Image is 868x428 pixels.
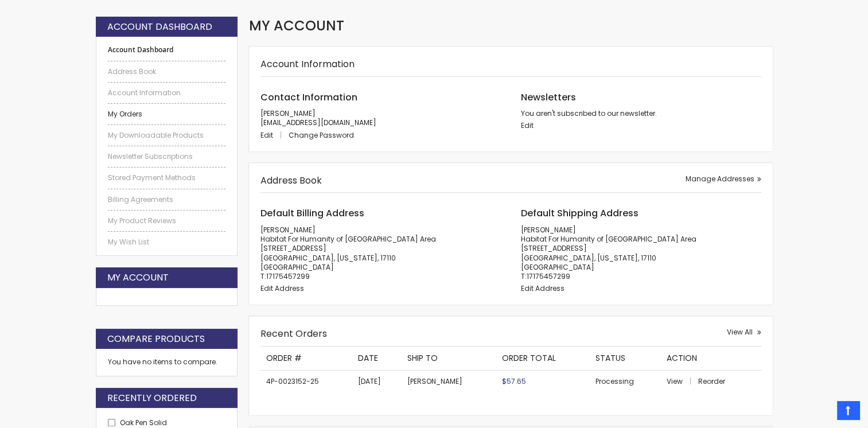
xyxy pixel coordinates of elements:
[521,207,639,220] span: Default Shipping Address
[96,349,238,376] div: You have no items to compare.
[727,327,753,337] span: View All
[402,347,497,370] th: Ship To
[496,347,590,370] th: Order Total
[521,120,534,130] a: Edit
[108,110,226,119] a: My Orders
[289,130,354,140] a: Change Password
[727,328,761,337] a: View All
[260,109,501,127] p: [PERSON_NAME] [EMAIL_ADDRESS][DOMAIN_NAME]
[260,347,352,370] th: Order #
[527,271,570,281] a: 17175457299
[107,333,205,345] strong: Compare Products
[108,216,226,225] a: My Product Reviews
[107,392,197,404] strong: Recently Ordered
[667,376,696,386] a: View
[698,376,725,386] a: Reorder
[260,174,322,187] strong: Address Book
[108,67,226,76] a: Address Book
[249,16,344,35] span: My Account
[108,173,226,182] a: Stored Payment Methods
[108,152,226,161] a: Newsletter Subscriptions
[266,271,310,281] a: 17175457299
[521,283,565,293] a: Edit Address
[521,225,761,281] address: [PERSON_NAME] Habitat For Humanity of [GEOGRAPHIC_DATA] Area [STREET_ADDRESS] [GEOGRAPHIC_DATA], ...
[590,370,661,392] td: Processing
[686,174,754,184] span: Manage Addresses
[108,131,226,140] a: My Downloadable Products
[521,91,576,104] span: Newsletters
[107,21,212,33] strong: Account Dashboard
[661,347,761,370] th: Action
[260,225,501,281] address: [PERSON_NAME] Habitat For Humanity of [GEOGRAPHIC_DATA] Area [STREET_ADDRESS] [GEOGRAPHIC_DATA], ...
[108,88,226,98] a: Account Information
[502,376,526,386] span: $57.65
[837,401,859,419] a: Top
[260,327,327,340] strong: Recent Orders
[686,174,761,184] a: Manage Addresses
[260,130,287,140] a: Edit
[590,347,661,370] th: Status
[120,418,167,427] a: Oak Pen Solid
[667,376,683,386] span: View
[108,238,226,247] a: My Wish List
[260,283,304,293] a: Edit Address
[108,195,226,204] a: Billing Agreements
[402,370,497,392] td: [PERSON_NAME]
[521,109,761,118] p: You aren't subscribed to our newsletter.
[260,91,357,104] span: Contact Information
[260,130,273,140] span: Edit
[260,57,355,71] strong: Account Information
[108,45,226,55] strong: Account Dashboard
[260,370,352,392] td: 4P-0023152-25
[107,271,169,284] strong: My Account
[260,207,364,220] span: Default Billing Address
[352,370,402,392] td: [DATE]
[352,347,402,370] th: Date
